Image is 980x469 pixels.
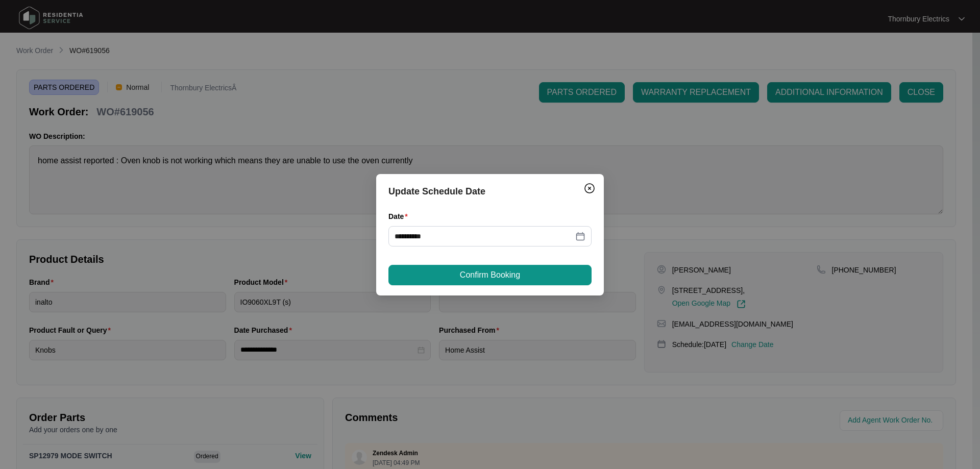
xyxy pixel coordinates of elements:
button: Confirm Booking [388,265,592,285]
button: Close [581,180,598,196]
div: Update Schedule Date [388,184,592,199]
input: Date [395,231,573,242]
label: Date [388,211,412,221]
span: Confirm Booking [460,269,520,281]
img: closeCircle [583,182,596,194]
